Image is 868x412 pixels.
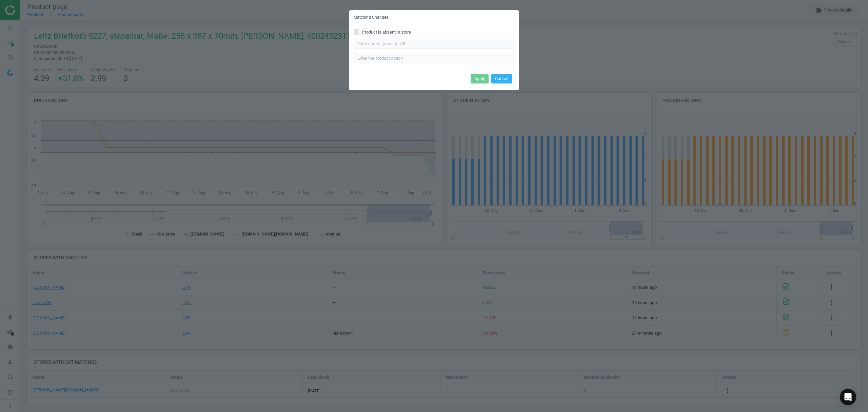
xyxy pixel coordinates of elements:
[471,74,489,83] button: Apply
[354,15,388,20] h5: Matching Changes
[354,39,514,49] input: Enter correct product URL
[491,74,512,83] button: Cancel
[354,53,514,63] input: Enter the product option
[840,389,856,405] div: Open Intercom Messenger
[361,29,412,35] span: Product is absent in store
